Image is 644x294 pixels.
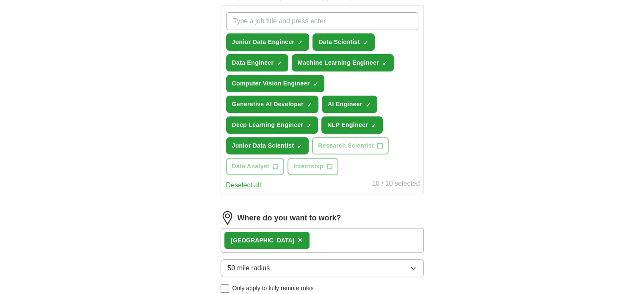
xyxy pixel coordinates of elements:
[226,158,285,175] button: Data Analyst
[226,116,318,134] button: Deep Learning Engineer✓
[232,38,295,47] span: Junior Data Engineer
[318,38,360,47] span: Data Scientist
[232,79,310,88] span: Computer Vision Engineer
[226,12,418,30] input: Type a job title and press enter
[226,137,309,154] button: Junior Data Scientist✓
[382,60,387,67] span: ✓
[238,212,341,224] label: Where do you want to work?
[327,121,368,129] span: NLP Engineer
[232,100,304,109] span: Generative AI Developer
[371,122,376,129] span: ✓
[226,180,261,190] button: Deselect all
[277,60,282,67] span: ✓
[221,284,229,293] input: Only apply to fully remote roles
[226,75,325,92] button: Computer Vision Engineer✓
[318,141,374,150] span: Research Scientist
[321,116,383,134] button: NLP Engineer✓
[231,236,295,245] div: [GEOGRAPHIC_DATA]
[312,33,375,51] button: Data Scientist✓
[313,81,318,88] span: ✓
[221,211,234,225] img: location.png
[226,54,289,71] button: Data Engineer✓
[322,96,377,113] button: AI Engineer✓
[298,235,303,245] span: ×
[366,102,371,108] span: ✓
[328,100,362,109] span: AI Engineer
[298,39,303,46] span: ✓
[287,158,338,175] button: Internship
[232,58,274,67] span: Data Engineer
[307,102,312,108] span: ✓
[232,162,270,171] span: Data Analyst
[297,143,302,150] span: ✓
[292,54,394,71] button: Machine Learning Engineer✓
[221,259,424,277] button: 50 mile radius
[312,137,389,154] button: Research Scientist
[372,179,420,190] div: 10 / 10 selected
[232,121,304,129] span: Deep Learning Engineer
[232,141,294,150] span: Junior Data Scientist
[226,33,310,51] button: Junior Data Engineer✓
[307,122,312,129] span: ✓
[363,39,368,46] span: ✓
[232,284,314,293] span: Only apply to fully remote roles
[226,96,318,113] button: Generative AI Developer✓
[298,58,379,67] span: Machine Learning Engineer
[293,162,323,171] span: Internship
[228,263,270,273] span: 50 mile radius
[298,234,303,247] button: ×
